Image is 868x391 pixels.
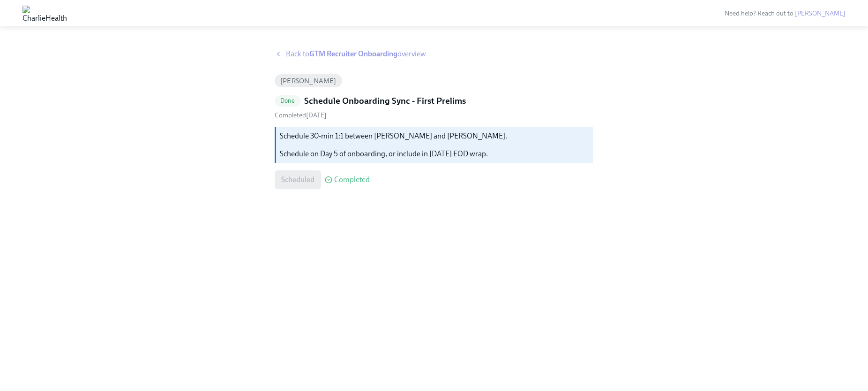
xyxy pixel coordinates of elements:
[304,95,466,107] h5: Schedule Onboarding Sync - First Prelims
[22,6,67,21] img: CharlieHealth
[795,9,846,17] a: [PERSON_NAME]
[275,97,300,104] span: Done
[286,49,426,59] span: Back to overview
[275,77,342,84] span: [PERSON_NAME]
[725,9,846,17] span: Need help? Reach out to
[309,49,397,58] strong: GTM Recruiter Onboarding
[280,149,590,159] p: Schedule on Day 5 of onboarding, or include in [DATE] EOD wrap.
[275,111,327,119] span: Friday, September 19th 2025, 2:31 pm
[280,131,590,141] p: Schedule 30-min 1:1 between [PERSON_NAME] and [PERSON_NAME].
[275,49,593,59] a: Back toGTM Recruiter Onboardingoverview
[334,176,370,184] span: Completed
